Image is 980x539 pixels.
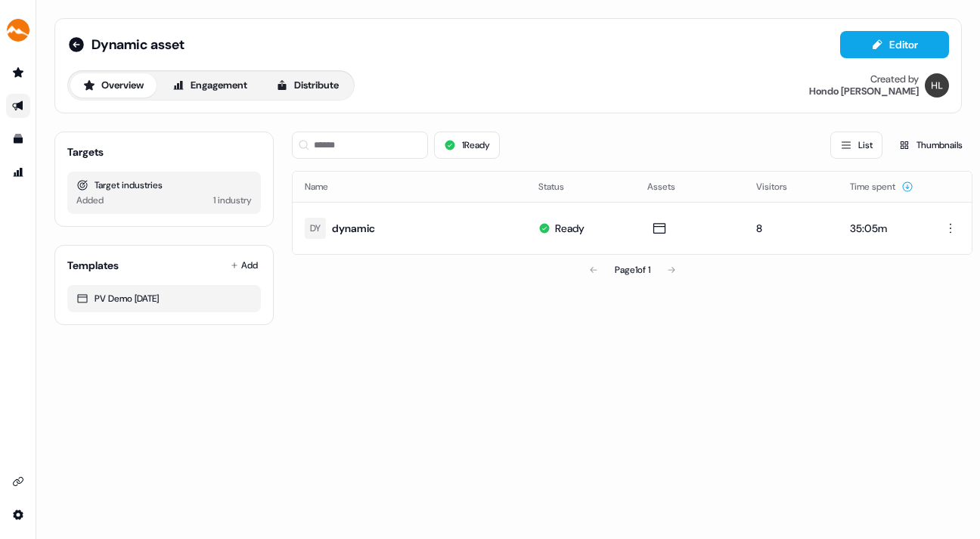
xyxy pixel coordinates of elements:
[67,258,119,273] div: Templates
[840,39,949,54] a: Editor
[76,178,252,193] div: Target industries
[332,221,375,236] div: dynamic
[756,173,805,200] button: Visitors
[6,60,30,85] a: Go to prospects
[76,193,104,208] div: Added
[635,172,744,202] th: Assets
[6,160,30,184] a: Go to attribution
[434,132,500,159] button: 1Ready
[6,503,30,527] a: Go to integrations
[213,193,252,208] div: 1 industry
[850,221,916,236] div: 35:05m
[6,94,30,118] a: Go to outbound experience
[889,132,972,159] button: Thumbnails
[615,262,650,277] div: Page 1 of 1
[925,73,949,98] img: Hondo
[228,255,261,276] button: Add
[263,73,352,98] button: Distribute
[870,73,919,85] div: Created by
[76,291,252,306] div: PV Demo [DATE]
[310,221,321,236] div: DY
[91,36,185,54] span: Dynamic asset
[160,73,260,98] button: Engagement
[756,221,826,236] div: 8
[70,73,157,98] button: Overview
[305,173,346,200] button: Name
[67,144,104,160] div: Targets
[6,469,30,494] a: Go to integrations
[840,31,949,58] button: Editor
[850,173,913,200] button: Time spent
[809,85,919,98] div: Hondo [PERSON_NAME]
[538,173,582,200] button: Status
[555,221,585,236] div: Ready
[830,132,882,159] button: List
[6,127,30,151] a: Go to templates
